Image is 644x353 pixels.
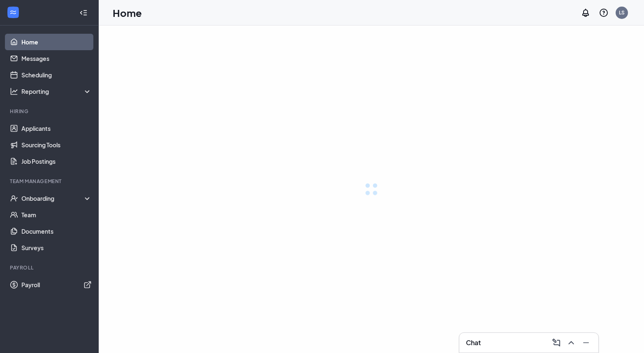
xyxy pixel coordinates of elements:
[549,336,562,349] button: ComposeMessage
[10,194,18,202] svg: UserCheck
[21,223,92,239] a: Documents
[21,207,92,223] a: Team
[10,108,90,115] div: Hiring
[21,153,92,170] a: Job Postings
[21,120,92,137] a: Applicants
[21,34,92,50] a: Home
[466,338,481,347] h3: Chat
[579,336,592,349] button: Minimize
[619,9,625,16] div: LS
[10,264,90,271] div: Payroll
[10,87,18,95] svg: Analysis
[9,8,17,16] svg: WorkstreamLogo
[551,338,561,348] svg: ComposeMessage
[21,194,92,202] div: Onboarding
[10,178,90,185] div: Team Management
[581,338,591,348] svg: Minimize
[21,137,92,153] a: Sourcing Tools
[79,9,88,17] svg: Collapse
[566,338,576,348] svg: ChevronUp
[581,8,591,18] svg: Notifications
[599,8,609,18] svg: QuestionInfo
[21,87,92,95] div: Reporting
[21,276,92,293] a: PayrollExternalLink
[21,67,92,83] a: Scheduling
[21,50,92,67] a: Messages
[113,6,142,20] h1: Home
[21,239,92,256] a: Surveys
[564,336,577,349] button: ChevronUp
